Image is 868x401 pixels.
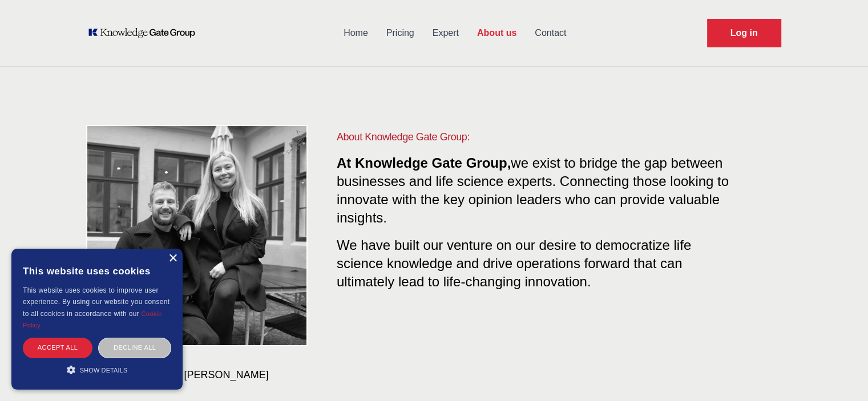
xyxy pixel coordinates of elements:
h3: [PERSON_NAME] & [PERSON_NAME] [87,368,318,382]
a: Home [334,18,377,48]
span: We have built our venture on our desire to democratize life science knowledge and drive operation... [337,233,691,289]
div: Close [168,254,177,263]
a: About us [468,18,526,48]
div: Show details [23,364,171,375]
span: we exist to bridge the gap between businesses and life science experts. Connecting those looking ... [337,155,729,225]
img: KOL management, KEE, Therapy area experts [87,126,306,345]
a: Pricing [377,18,423,48]
a: Request Demo [707,19,781,47]
h1: About Knowledge Gate Group: [337,129,736,145]
span: This website uses cookies to improve user experience. By using our website you consent to all coo... [23,286,169,318]
a: Expert [423,18,468,48]
div: This website uses cookies [23,257,171,285]
a: Contact [526,18,575,48]
a: Cookie Policy [23,310,162,329]
p: CEO & COO [87,352,318,366]
a: KOL Knowledge Platform: Talk to Key External Experts (KEE) [87,27,203,39]
div: Accept all [23,338,92,358]
span: At Knowledge Gate Group, [337,155,511,171]
div: Decline all [98,338,171,358]
span: Show details [80,367,128,374]
iframe: Chat Widget [811,346,868,401]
